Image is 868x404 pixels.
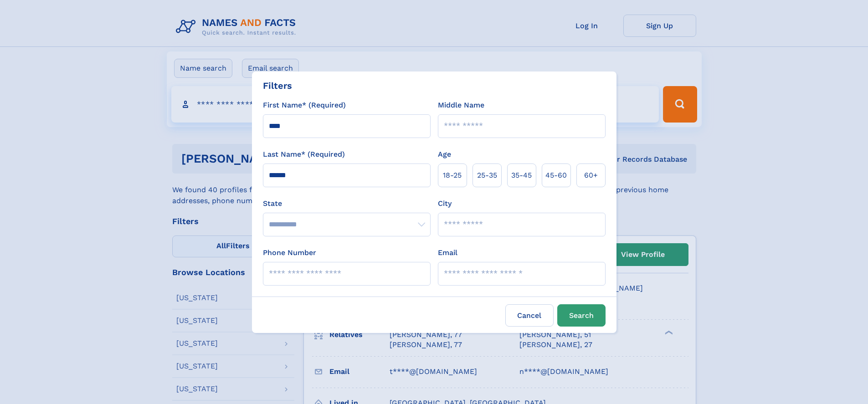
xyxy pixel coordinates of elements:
label: Email [438,247,457,258]
label: Cancel [505,304,554,327]
label: Phone Number [263,247,316,258]
span: 25‑35 [477,170,497,181]
span: 35‑45 [511,170,532,181]
span: 60+ [584,170,598,181]
span: 45‑60 [545,170,567,181]
label: State [263,198,431,209]
label: Age [438,149,451,160]
div: Filters [263,79,292,92]
label: Last Name* (Required) [263,149,345,160]
span: 18‑25 [443,170,462,181]
label: City [438,198,452,209]
label: First Name* (Required) [263,100,346,111]
button: Search [557,304,606,327]
label: Middle Name [438,100,484,111]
